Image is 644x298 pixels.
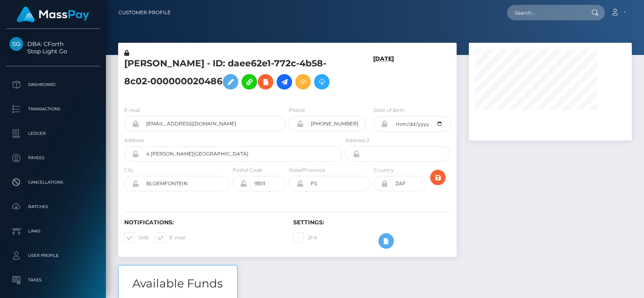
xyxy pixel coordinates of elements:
label: Phone [289,107,305,114]
img: MassPay Logo [17,7,89,22]
label: 2FA [293,232,317,243]
p: Cancellations [9,176,97,188]
a: Ledger [6,123,100,144]
img: Stop Light Go [9,37,23,51]
p: Dashboard [9,79,97,91]
a: Customer Profile [119,4,171,21]
h3: Available Funds [119,276,237,291]
label: E-mail [155,232,185,243]
h6: Notifications: [124,219,281,226]
p: Links [9,225,97,237]
label: Address 2 [345,137,369,144]
a: Taxes [6,270,100,290]
h6: Settings: [293,219,450,226]
h5: [PERSON_NAME] - ID: daee62e1-772c-4b58-8c02-000000020486 [124,57,338,94]
a: Transactions [6,99,100,119]
label: SMS [124,232,149,243]
a: Initiate Payout [277,74,292,90]
p: User Profile [9,250,97,262]
a: Batches [6,197,100,217]
a: Dashboard [6,74,100,95]
label: State/Province [289,167,325,174]
p: Taxes [9,274,97,286]
h6: [DATE] [373,55,394,96]
a: User Profile [6,245,100,266]
input: Search... [507,5,584,20]
label: Address [124,137,144,144]
a: Cancellations [6,172,100,193]
span: DBA: CForth Stop Light Go [6,40,100,55]
p: Transactions [9,103,97,115]
p: Ledger [9,127,97,140]
label: Postal Code [233,167,262,174]
label: Country [374,167,394,174]
label: Date of Birth [374,107,405,114]
a: Links [6,221,100,241]
p: Payees [9,152,97,164]
label: City [124,167,134,174]
label: E-mail [124,107,140,114]
p: Batches [9,201,97,213]
a: Payees [6,148,100,168]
